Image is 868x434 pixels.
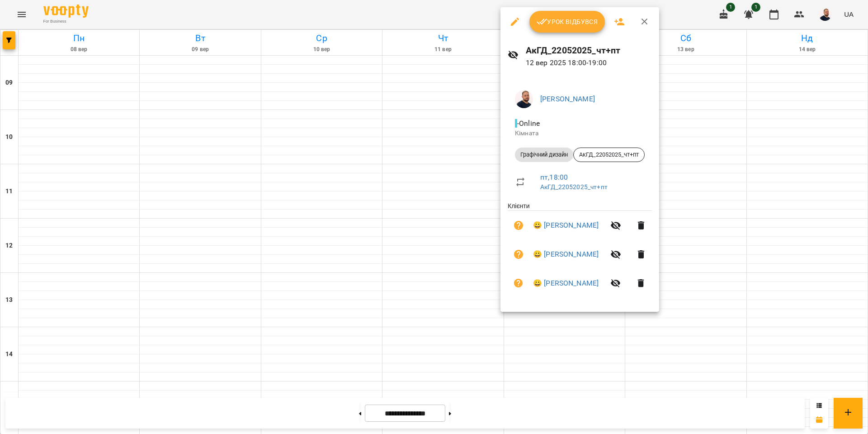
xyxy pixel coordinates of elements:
[526,57,652,68] p: 12 вер 2025 18:00 - 19:00
[529,11,605,33] button: Урок відбувся
[533,249,599,260] a: 😀 [PERSON_NAME]
[533,220,599,231] a: 😀 [PERSON_NAME]
[508,272,529,294] button: Візит ще не сплачено. Додати оплату?
[540,173,568,181] a: пт , 18:00
[573,148,645,162] div: АкГД_22052025_чт+пт
[574,151,644,159] span: АкГД_22052025_чт+пт
[508,201,652,301] ul: Клієнти
[515,129,645,138] p: Кімната
[515,119,542,128] span: - Online
[515,151,573,159] span: Графічний дизайн
[515,90,533,108] img: 662c1bcbc34507c6cb80b5d02860cf9e.png
[540,95,595,103] a: [PERSON_NAME]
[533,278,599,289] a: 😀 [PERSON_NAME]
[508,215,529,236] button: Візит ще не сплачено. Додати оплату?
[508,243,529,265] button: Візит ще не сплачено. Додати оплату?
[526,43,652,57] h6: АкГД_22052025_чт+пт
[540,183,608,191] a: АкГД_22052025_чт+пт
[537,16,598,27] span: Урок відбувся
